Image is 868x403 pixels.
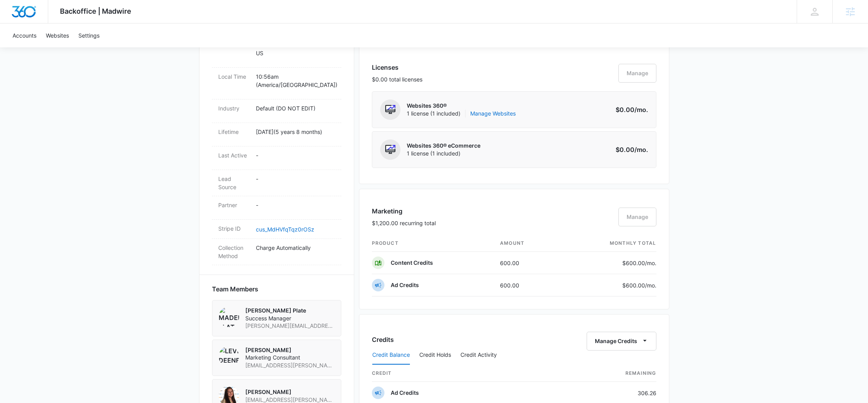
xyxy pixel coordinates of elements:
[407,150,480,157] span: 1 license (1 included)
[645,282,656,289] span: /mo.
[245,314,335,322] span: Success Manager
[372,235,494,252] th: product
[494,252,561,274] td: 600.00
[212,196,341,220] div: Partner-
[407,142,480,150] p: Websites 360® eCommerce
[372,365,573,382] th: credit
[218,224,250,233] dt: Stripe ID
[620,259,656,267] p: $600.00
[8,23,41,47] a: Accounts
[74,23,104,47] a: Settings
[256,226,314,233] a: cus_MdHVfqTqz0rOSz
[634,146,648,154] span: /mo.
[218,175,250,191] dt: Lead Source
[460,346,497,365] button: Credit Activity
[573,365,656,382] th: Remaining
[372,346,410,365] button: Credit Balance
[218,201,250,209] dt: Partner
[470,110,516,117] a: Manage Websites
[256,175,335,183] p: -
[219,307,239,327] img: Madeline Plate
[245,346,335,354] p: [PERSON_NAME]
[212,284,258,294] span: Team Members
[372,206,436,216] h3: Marketing
[372,219,436,227] p: $1,200.00 recurring total
[634,106,648,114] span: /mo.
[256,244,335,252] p: Charge Automatically
[212,68,341,99] div: Local Time10:56am (America/[GEOGRAPHIC_DATA])
[611,145,648,154] p: $0.00
[620,281,656,289] p: $600.00
[245,388,335,396] p: [PERSON_NAME]
[219,346,239,367] img: Levi Deeney
[419,346,451,365] button: Credit Holds
[256,201,335,209] p: -
[391,281,419,289] p: Ad Credits
[372,75,422,83] p: $0.00 total licenses
[218,151,250,159] dt: Last Active
[407,102,516,110] p: Websites 360®
[407,110,516,117] span: 1 license (1 included)
[645,260,656,266] span: /mo.
[60,7,131,15] span: Backoffice | Madwire
[245,322,335,330] span: [PERSON_NAME][EMAIL_ADDRESS][DOMAIN_NAME]
[212,170,341,196] div: Lead Source-
[212,239,341,265] div: Collection MethodCharge Automatically
[212,146,341,170] div: Last Active-
[256,151,335,159] p: -
[256,104,335,112] p: Default (DO NOT EDIT)
[256,128,335,136] p: [DATE] ( 5 years 8 months )
[372,335,394,344] h3: Credits
[218,72,250,81] dt: Local Time
[212,123,341,146] div: Lifetime[DATE](5 years 8 months)
[391,259,433,267] p: Content Credits
[212,220,341,239] div: Stripe IDcus_MdHVfqTqz0rOSz
[212,99,341,123] div: IndustryDefault (DO NOT EDIT)
[256,72,335,89] p: 10:56am ( America/[GEOGRAPHIC_DATA] )
[245,361,335,369] span: [EMAIL_ADDRESS][PERSON_NAME][DOMAIN_NAME]
[391,389,419,397] p: Ad Credits
[218,244,250,260] dt: Collection Method
[41,23,74,47] a: Websites
[218,128,250,136] dt: Lifetime
[587,332,656,351] button: Manage Credits
[494,274,561,296] td: 600.00
[245,307,335,314] p: [PERSON_NAME] Plate
[218,104,250,112] dt: Industry
[561,235,656,252] th: monthly total
[245,354,335,361] span: Marketing Consultant
[494,235,561,252] th: amount
[611,105,648,114] p: $0.00
[372,63,422,72] h3: Licenses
